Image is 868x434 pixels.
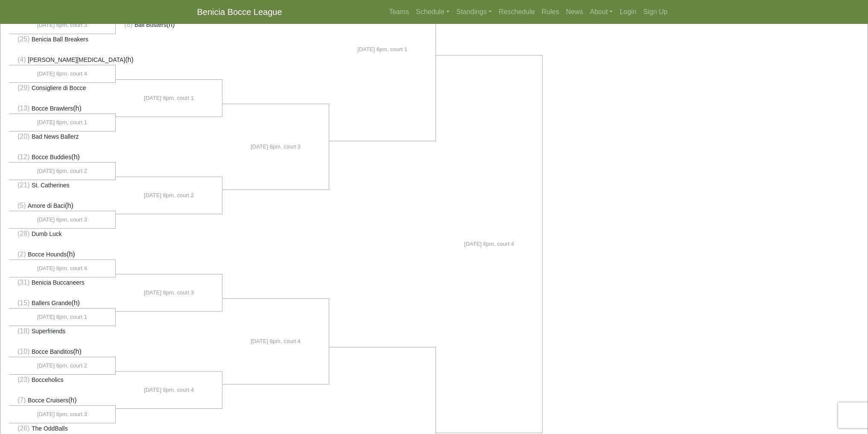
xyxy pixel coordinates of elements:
[144,191,194,200] span: [DATE] 6pm, court 2
[32,376,64,383] span: Bocceholics
[616,3,640,20] a: Login
[9,55,116,65] li: (h)
[453,3,495,20] a: Standings
[563,3,587,20] a: News
[9,347,116,357] li: (h)
[28,251,67,258] span: Bocce Hounds
[640,3,671,20] a: Sign Up
[538,3,563,20] a: Rules
[18,84,29,91] span: (29)
[18,425,29,432] span: (26)
[9,201,116,211] li: (h)
[28,202,65,209] span: Amore di Baci
[197,3,282,20] a: Benicia Bocce League
[32,36,88,43] span: Benicia Ball Breakers
[37,70,87,78] span: [DATE] 6pm, court 4
[32,84,86,91] span: Consigliere di Bocce
[18,327,29,335] span: (18)
[32,105,73,112] span: Bocce Brawlers
[18,56,26,63] span: (4)
[32,348,73,355] span: Bocce Banditos
[464,240,514,248] span: [DATE] 6pm, court 4
[37,410,87,419] span: [DATE] 6pm, court 3
[18,105,29,112] span: (13)
[28,56,125,63] span: [PERSON_NAME][MEDICAL_DATA]
[386,3,412,20] a: Teams
[37,118,87,127] span: [DATE] 6pm, court 1
[32,230,62,237] span: Dumb Luck
[18,230,29,237] span: (28)
[18,250,26,258] span: (2)
[357,45,407,54] span: [DATE] 6pm, court 1
[37,216,87,224] span: [DATE] 6pm, court 3
[18,348,29,355] span: (10)
[251,143,301,151] span: [DATE] 6pm, court 3
[18,153,29,160] span: (12)
[144,94,194,102] span: [DATE] 6pm, court 1
[18,396,26,404] span: (7)
[116,19,222,30] li: (h)
[37,264,87,273] span: [DATE] 6pm, court 4
[32,328,65,335] span: Superfriends
[18,133,29,140] span: (20)
[144,288,194,297] span: [DATE] 6pm, court 3
[18,202,26,209] span: (5)
[144,386,194,394] span: [DATE] 6pm, court 4
[32,300,71,306] span: Ballers Grande
[18,181,29,189] span: (21)
[9,249,116,260] li: (h)
[28,397,68,404] span: Bocce Cruisers
[9,298,116,309] li: (h)
[18,299,29,306] span: (15)
[412,3,453,20] a: Schedule
[251,337,301,346] span: [DATE] 6pm, court 4
[32,425,68,432] span: The OddBalls
[37,313,87,321] span: [DATE] 6pm, court 1
[37,361,87,370] span: [DATE] 6pm, court 2
[9,103,116,114] li: (h)
[587,3,617,20] a: About
[9,152,116,163] li: (h)
[124,21,133,28] span: (8)
[134,21,167,28] span: Ball Busters
[37,21,87,29] span: [DATE] 6pm, court 3
[32,154,71,160] span: Bocce Buddies
[32,133,79,140] span: Bad News Ballerz
[9,395,116,406] li: (h)
[495,3,538,20] a: Reschedule
[32,182,70,189] span: St. Catherines
[32,279,85,286] span: Benicia Buccaneers
[18,35,29,43] span: (25)
[18,376,29,383] span: (23)
[37,167,87,175] span: [DATE] 6pm, court 2
[18,279,29,286] span: (31)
